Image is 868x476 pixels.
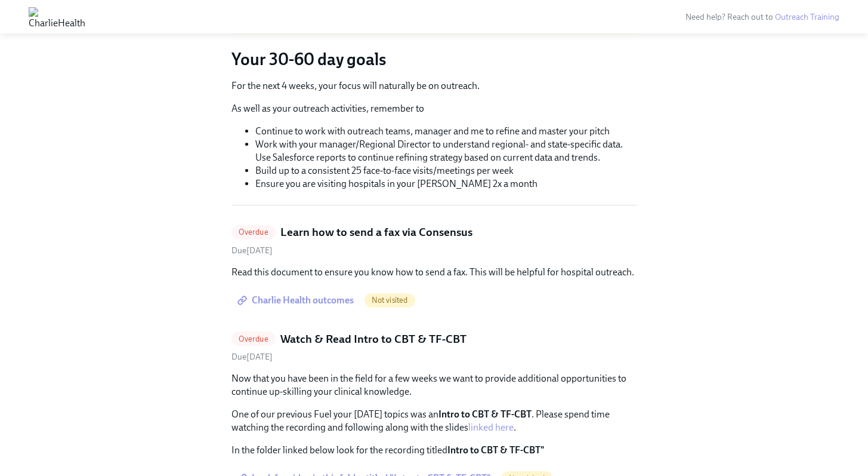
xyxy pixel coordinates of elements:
[231,288,362,312] a: Charlie Health outcomes
[468,422,514,433] a: linked here
[438,409,532,420] strong: Intro to CBT & TF-CBT
[231,225,637,256] a: OverdueLearn how to send a fax via ConsensusDue[DATE]
[447,444,545,456] strong: Intro to CBT & TF-CBT"
[231,331,637,363] a: OverdueWatch & Read Intro to CBT & TF-CBTDue[DATE]
[231,408,637,434] p: One of our previous Fuel your [DATE] topics was an . Please spend time watching the recording and...
[231,102,637,115] p: As well as your outreach activities, remember to
[231,372,637,398] p: Now that you have been in the field for a few weeks we want to provide additional opportunities t...
[231,444,637,457] p: In the folder linked below look for the recording titled
[685,12,839,22] span: Need help? Reach out to
[231,245,273,256] span: Due [DATE]
[280,225,472,240] h5: Learn how to send a fax via Consensus
[231,228,276,237] span: Overdue
[231,266,637,279] p: Read this document to ensure you know how to send a fax. This will be helpful for hospital outreach.
[255,177,637,191] li: Ensure you are visiting hospitals in your [PERSON_NAME] 2x a month
[255,138,637,164] li: Work with your manager/Regional Director to understand regional- and state-specific data. Use Sal...
[231,79,637,93] p: For the next 4 weeks, your focus will naturally be on outreach.
[775,12,839,22] a: Outreach Training
[231,48,637,70] h3: Your 30-60 day goals
[255,164,637,177] li: Build up to a consistent 25 face-to-face visits/meetings per week
[365,296,415,305] span: Not visited
[280,331,467,347] h5: Watch & Read Intro to CBT & TF-CBT
[231,334,276,343] span: Overdue
[255,125,637,138] li: Continue to work with outreach teams, manager and me to refine and master your pitch
[29,7,85,26] img: CharlieHealth
[231,352,273,362] span: Tuesday, June 24th 2025, 9:00 am
[240,294,354,306] span: Charlie Health outcomes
